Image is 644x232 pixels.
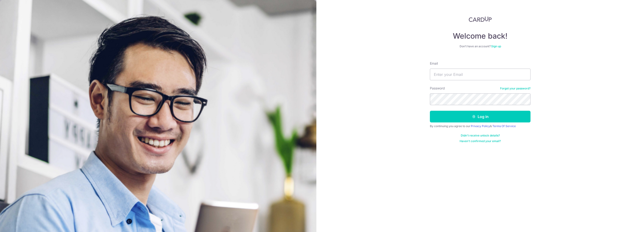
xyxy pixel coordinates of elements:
a: Forgot your password? [500,87,531,90]
a: Haven't confirmed your email? [460,139,501,143]
a: Sign up [491,44,501,48]
button: Log in [430,111,531,122]
label: Email [430,61,438,66]
input: Enter your Email [430,69,531,80]
div: By continuing you agree to our & [430,124,531,128]
a: Privacy Policy [471,124,490,128]
a: Didn't receive unlock details? [461,134,500,137]
div: Don’t have an account? [430,44,531,48]
label: Password [430,86,445,91]
img: CardUp Logo [469,16,492,22]
a: Terms Of Service [492,124,516,128]
h4: Welcome back! [430,31,531,41]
